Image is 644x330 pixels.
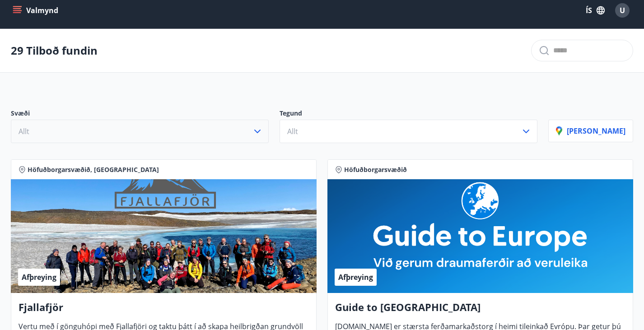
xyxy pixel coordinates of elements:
[11,109,269,120] p: Svæði
[28,165,159,174] span: Höfuðborgarsvæðið, [GEOGRAPHIC_DATA]
[280,109,537,120] p: Tegund
[620,5,625,15] span: U
[344,165,407,174] span: Höfuðborgarsvæðið
[11,43,98,58] p: 29 Tilboð fundin
[548,120,633,142] button: [PERSON_NAME]
[556,126,625,136] p: [PERSON_NAME]
[22,272,56,282] span: Afþreying
[11,2,62,19] button: menu
[19,126,29,136] span: Allt
[335,300,625,321] h4: Guide to [GEOGRAPHIC_DATA]
[280,120,537,143] button: Allt
[338,272,373,282] span: Afþreying
[581,2,610,19] button: ÍS
[11,120,269,143] button: Allt
[19,300,309,321] h4: Fjallafjör
[287,126,298,136] span: Allt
